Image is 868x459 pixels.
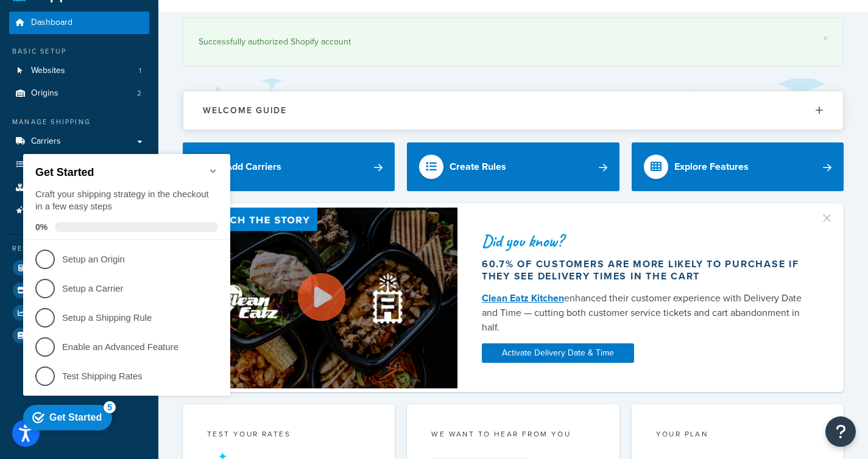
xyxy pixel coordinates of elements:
[44,203,190,215] p: Enable an Advanced Feature
[9,257,149,279] a: Test Your Rates
[44,115,190,128] p: Setup an Origin
[450,158,506,175] div: Create Rules
[9,153,149,176] a: Shipping Rules
[183,208,457,388] img: Video thumbnail
[9,130,149,153] a: Carriers
[9,82,149,105] a: Origins2
[139,66,141,76] span: 1
[31,88,58,99] span: Origins
[207,429,370,443] div: Test your rates
[9,82,149,105] li: Origins
[9,279,149,301] a: Marketplace
[203,106,287,115] h2: Welcome Guide
[9,324,149,346] a: Help Docs
[17,50,200,75] div: Craft your shipping strategy in the checkout in a few easy steps
[5,223,212,253] li: Test Shipping Rates
[825,416,856,447] button: Open Resource Center
[9,46,149,57] div: Basic Setup
[9,60,149,82] li: Websites
[5,165,212,194] li: Setup a Shipping Rule
[17,28,200,41] h2: Get Started
[431,429,595,440] p: we want to hear from you
[407,142,619,191] a: Create Rules
[632,142,844,191] a: Explore Features
[31,66,65,76] span: Websites
[482,343,634,363] a: Activate Delivery Date & Time
[31,274,83,285] div: Get Started
[225,158,281,175] div: Add Carriers
[5,107,212,136] li: Setup an Origin
[31,136,61,147] span: Carriers
[9,199,149,222] a: Advanced Features4
[482,233,814,250] div: Did you know?
[9,60,149,82] a: Websites1
[183,91,843,130] button: Welcome Guide
[482,291,564,305] a: Clean Eatz Kitchen
[17,84,37,94] span: 0%
[85,263,97,275] div: 5
[9,177,149,199] a: Boxes
[44,173,190,186] p: Setup a Shipping Rule
[44,144,190,157] p: Setup a Carrier
[5,194,212,223] li: Enable an Advanced Feature
[199,33,828,51] div: Successfully authorized Shopify account
[183,142,395,191] a: Add Carriers
[9,302,149,324] a: Analytics
[9,117,149,127] div: Manage Shipping
[9,199,149,222] li: Advanced Features
[656,429,819,443] div: Your Plan
[674,158,749,175] div: Explore Features
[5,267,94,292] div: Get Started 5 items remaining, 0% complete
[31,18,72,28] span: Dashboard
[137,88,141,99] span: 2
[9,12,149,34] a: Dashboard
[44,232,190,245] p: Test Shipping Rates
[823,33,828,43] a: ×
[190,28,200,38] div: Minimize checklist
[9,244,149,254] div: Resources
[482,258,814,282] div: 60.7% of customers are more likely to purchase if they see delivery times in the cart
[5,136,212,165] li: Setup a Carrier
[482,291,814,335] div: enhanced their customer experience with Delivery Date and Time — cutting both customer service ti...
